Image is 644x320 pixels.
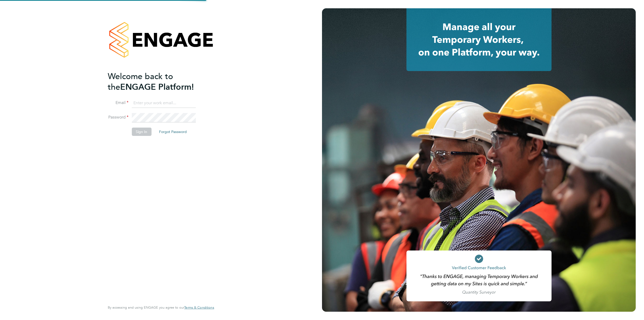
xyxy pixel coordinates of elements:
[108,71,173,92] span: Welcome back to the
[184,305,214,310] span: Terms & Conditions
[155,128,191,136] button: Forgot Password
[108,71,209,92] h2: ENGAGE Platform!
[108,115,128,120] label: Password
[132,128,151,136] button: Sign In
[108,100,128,106] label: Email
[132,99,196,108] input: Enter your work email...
[184,305,214,310] a: Terms & Conditions
[108,305,214,310] span: By accessing and using ENGAGE you agree to our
